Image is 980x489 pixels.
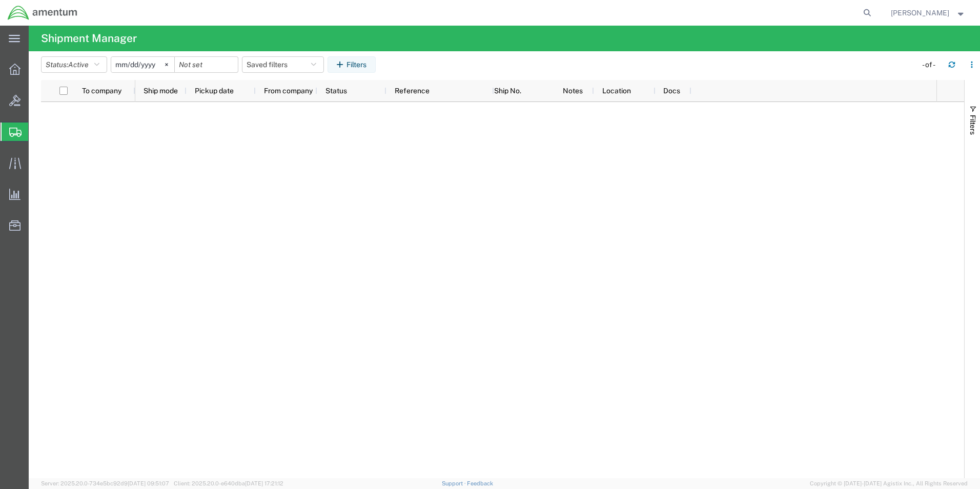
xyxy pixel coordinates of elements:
[242,56,324,73] button: Saved filters
[810,479,968,488] span: Copyright © [DATE]-[DATE] Agistix Inc., All Rights Reserved
[969,115,977,135] span: Filters
[195,87,234,95] span: Pickup date
[602,87,631,95] span: Location
[890,7,966,19] button: [PERSON_NAME]
[467,480,493,486] a: Feedback
[395,87,430,95] span: Reference
[175,57,238,72] input: Not set
[82,87,121,95] span: To company
[128,480,169,486] span: [DATE] 09:51:07
[442,480,467,486] a: Support
[328,56,376,73] button: Filters
[68,60,89,69] span: Active
[663,87,680,95] span: Docs
[111,57,174,72] input: Not set
[494,87,521,95] span: Ship No.
[325,87,347,95] span: Status
[264,87,313,95] span: From company
[41,56,107,73] button: Status:Active
[144,87,178,95] span: Ship mode
[245,480,283,486] span: [DATE] 17:21:12
[7,5,78,21] img: logo
[41,480,169,486] span: Server: 2025.20.0-734e5bc92d9
[563,87,583,95] span: Notes
[922,59,940,70] div: - of -
[174,480,283,486] span: Client: 2025.20.0-e640dba
[41,26,137,51] h4: Shipment Manager
[891,7,949,18] span: Joel Salinas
